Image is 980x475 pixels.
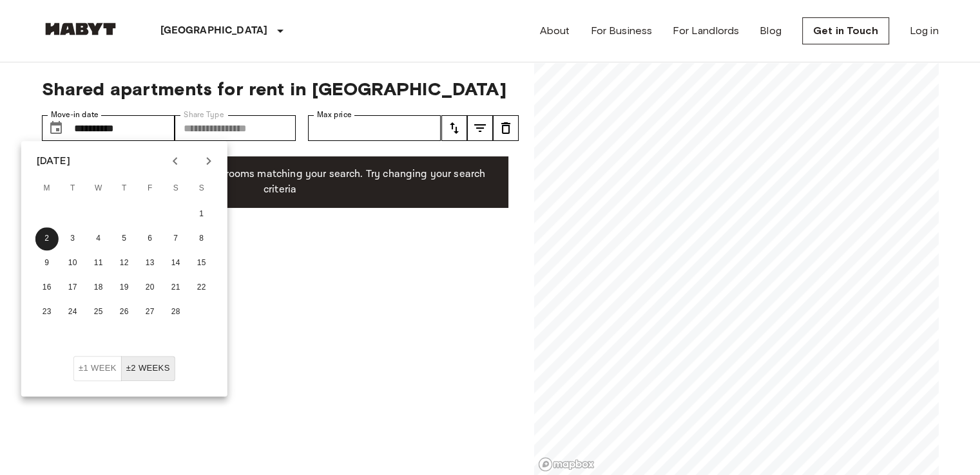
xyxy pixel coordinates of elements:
span: Tuesday [61,176,84,201]
a: For Landlords [673,23,739,39]
img: Habyt [42,23,119,35]
label: Max price [317,109,352,120]
span: Shared apartments for rent in [GEOGRAPHIC_DATA] [42,78,519,100]
button: 27 [139,301,162,324]
button: 20 [139,276,162,299]
div: [DATE] [37,153,70,169]
label: Share Type [184,109,224,120]
button: 5 [113,227,136,250]
p: Unfortunately there are no free rooms matching your search. Try changing your search criteria [62,167,498,198]
a: For Business [590,23,652,39]
a: Log in [910,23,939,39]
button: 8 [190,227,213,250]
button: 17 [61,276,84,299]
button: 23 [35,301,59,324]
span: Wednesday [87,176,110,201]
button: 18 [87,276,110,299]
button: 2 [35,227,59,250]
a: About [540,23,570,39]
button: 15 [190,252,213,275]
button: 21 [164,276,187,299]
span: Saturday [164,176,187,201]
button: 7 [164,227,187,250]
button: 19 [113,276,136,299]
button: Next month [198,150,220,172]
button: 22 [190,276,213,299]
a: Blog [760,23,782,39]
button: Choose date, selected date is 2 Feb 2026 [43,115,69,141]
button: 26 [113,301,136,324]
button: 3 [61,227,84,250]
button: 12 [113,252,136,275]
span: Sunday [190,176,213,201]
button: ±1 week [73,356,122,381]
button: Previous month [164,150,186,172]
button: 9 [35,252,59,275]
a: Get in Touch [802,17,889,44]
div: Move In Flexibility [73,356,175,381]
button: 24 [61,301,84,324]
p: [GEOGRAPHIC_DATA] [160,23,268,39]
button: 13 [139,252,162,275]
button: 25 [87,301,110,324]
span: Monday [35,176,59,201]
a: Mapbox logo [538,457,595,472]
button: 28 [164,301,187,324]
span: Thursday [113,176,136,201]
button: 10 [61,252,84,275]
button: 6 [139,227,162,250]
button: ±2 weeks [121,356,175,381]
button: tune [493,115,519,141]
button: 11 [87,252,110,275]
button: 1 [190,203,213,226]
button: 14 [164,252,187,275]
button: 16 [35,276,59,299]
button: tune [467,115,493,141]
button: tune [441,115,467,141]
button: 4 [87,227,110,250]
label: Move-in date [51,109,99,120]
span: Friday [139,176,162,201]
